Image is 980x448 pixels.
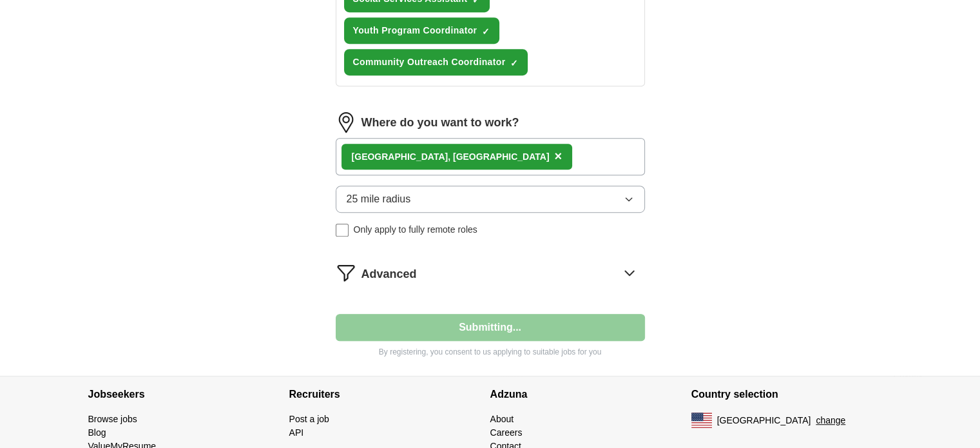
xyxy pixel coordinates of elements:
img: location.png [336,112,356,133]
h4: Country selection [691,376,892,413]
p: By registering, you consent to us applying to suitable jobs for you [336,346,645,358]
button: Submitting... [336,314,645,341]
span: ✓ [510,58,518,68]
button: Community Outreach Coordinator✓ [344,49,528,75]
button: Youth Program Coordinator✓ [344,17,500,44]
div: , [GEOGRAPHIC_DATA] [352,150,550,164]
span: Youth Program Coordinator [353,24,477,37]
span: Community Outreach Coordinator [353,55,506,69]
a: Blog [88,427,106,438]
span: 25 mile radius [347,191,411,207]
span: ✓ [482,26,490,37]
input: Only apply to fully remote roles [336,224,349,237]
button: change [816,414,845,427]
a: Browse jobs [88,414,137,424]
a: Post a job [289,414,329,424]
span: [GEOGRAPHIC_DATA] [717,414,811,427]
span: × [554,149,562,163]
a: Careers [490,427,523,438]
a: About [490,414,514,424]
a: API [289,427,304,438]
img: US flag [691,413,712,428]
button: 25 mile radius [336,186,645,213]
img: filter [336,262,356,283]
label: Where do you want to work? [361,114,519,131]
strong: [GEOGRAPHIC_DATA] [352,151,448,162]
span: Only apply to fully remote roles [354,223,477,237]
button: × [554,147,562,166]
span: Advanced [361,266,417,283]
